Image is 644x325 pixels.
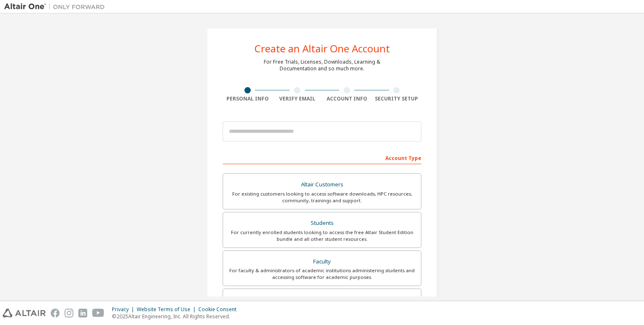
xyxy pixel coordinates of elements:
div: Create an Altair One Account [254,44,390,54]
div: Faculty [228,256,416,268]
div: Students [228,217,416,229]
div: Everyone else [228,294,416,306]
div: Privacy [112,306,137,313]
div: For Free Trials, Licenses, Downloads, Learning & Documentation and so much more. [264,59,380,72]
div: Altair Customers [228,179,416,191]
div: Personal Info [223,95,273,102]
div: For faculty & administrators of academic institutions administering students and accessing softwa... [228,267,416,281]
img: facebook.svg [51,309,60,317]
p: © 2025 Altair Engineering, Inc. All Rights Reserved. [112,313,241,320]
img: Altair One [4,3,109,11]
div: Account Info [322,95,372,102]
div: For existing customers looking to access software downloads, HPC resources, community, trainings ... [228,191,416,204]
img: instagram.svg [65,309,73,317]
div: Account Type [223,151,421,164]
div: Verify Email [273,95,322,102]
img: linkedin.svg [78,309,87,317]
div: For currently enrolled students looking to access the free Altair Student Edition bundle and all ... [228,229,416,242]
div: Security Setup [372,95,422,102]
div: Cookie Consent [198,306,241,313]
img: youtube.svg [92,309,104,317]
img: altair_logo.svg [3,309,46,317]
div: Website Terms of Use [137,306,198,313]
